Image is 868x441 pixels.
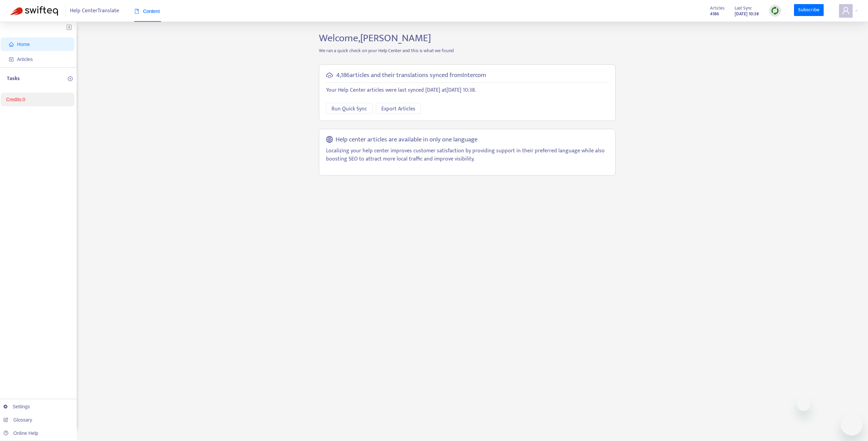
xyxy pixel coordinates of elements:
span: Home [17,42,30,47]
span: Articles [17,57,33,62]
span: Export Articles [381,105,415,113]
strong: 4186 [710,10,719,18]
a: Subscribe [794,4,824,16]
span: home [9,42,14,47]
span: Welcome, [PERSON_NAME] [319,30,431,47]
h5: Help center articles are available in only one language [336,136,477,144]
a: Credits:0 [6,97,25,102]
img: Swifteq [10,6,58,16]
span: Articles [710,4,724,12]
span: book [134,9,139,14]
span: user [842,6,850,15]
a: Settings [3,404,30,409]
a: Online Help [3,430,38,436]
span: cloud-sync [326,72,333,79]
button: Export Articles [376,103,421,114]
a: Glossary [3,417,32,423]
button: Run Quick Sync [326,103,372,114]
strong: [DATE] 10:38 [735,10,759,18]
span: Run Quick Sync [332,105,367,113]
span: account-book [9,57,14,62]
iframe: Button to launch messaging window [841,414,863,436]
p: Your Help Center articles were last synced [DATE] at [DATE] 10:38 . [326,86,608,94]
span: Help Center Translate [70,4,119,17]
img: sync.dc5367851b00ba804db3.png [771,6,779,15]
span: Content [134,9,160,14]
span: global [326,136,333,144]
h5: 4,186 articles and their translations synced from Intercom [336,72,486,79]
p: We ran a quick check on your Help Center and this is what we found [314,47,621,54]
span: Last Sync [735,4,752,12]
span: plus-circle [68,76,73,81]
iframe: Close message [797,397,810,411]
p: Localizing your help center improves customer satisfaction by providing support in their preferre... [326,147,608,163]
p: Tasks [7,75,20,83]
